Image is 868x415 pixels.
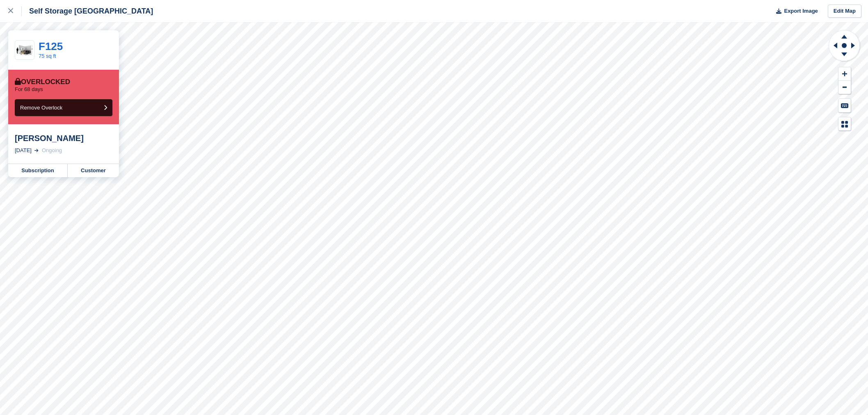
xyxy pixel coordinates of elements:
[8,164,68,177] a: Subscription
[15,86,43,93] p: For 68 days
[68,164,119,177] a: Customer
[20,105,62,111] span: Remove Overlock
[34,149,39,152] img: arrow-right-light-icn-cde0832a797a2874e46488d9cf13f60e5c3a73dbe684e267c42b8395dfbc2abf.svg
[838,117,851,131] button: Map Legend
[15,133,112,143] div: [PERSON_NAME]
[838,99,851,112] button: Keyboard Shortcuts
[15,146,32,155] div: [DATE]
[771,5,818,18] button: Export Image
[22,6,153,16] div: Self Storage [GEOGRAPHIC_DATA]
[39,40,63,52] a: F125
[838,81,851,94] button: Zoom Out
[828,5,861,18] a: Edit Map
[15,78,70,86] div: Overlocked
[15,99,112,116] button: Remove Overlock
[15,43,34,57] img: 75.jpg
[42,146,62,155] div: Ongoing
[39,53,56,59] a: 75 sq ft
[838,67,851,81] button: Zoom In
[784,7,818,15] span: Export Image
